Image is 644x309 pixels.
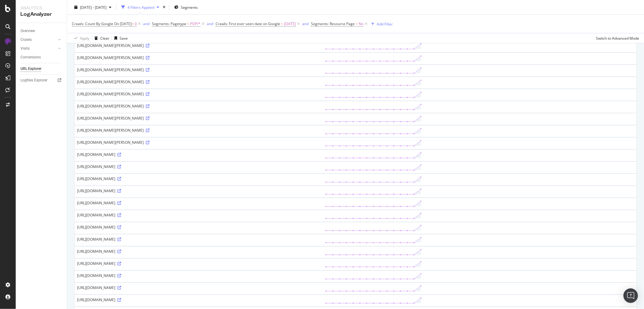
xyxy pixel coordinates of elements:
[21,77,62,84] a: Logfiles Explorer
[207,21,213,27] button: and
[77,67,320,72] div: [URL][DOMAIN_NAME][PERSON_NAME]
[21,5,62,11] div: Analytics
[21,37,32,43] div: Crawls
[100,35,109,41] div: Clear
[77,128,320,133] div: [URL][DOMAIN_NAME][PERSON_NAME]
[302,21,309,26] div: and
[21,66,62,72] a: URL Explorer
[596,35,639,41] div: Switch to Advanced Mode
[77,43,320,48] div: [URL][DOMAIN_NAME][PERSON_NAME]
[92,33,109,43] button: Clear
[594,33,639,43] button: Switch to Advanced Mode
[112,33,128,43] button: Save
[77,104,320,109] div: [URL][DOMAIN_NAME][PERSON_NAME]
[72,2,114,12] button: [DATE] - [DATE]
[77,140,320,145] div: [URL][DOMAIN_NAME][PERSON_NAME]
[311,21,355,26] span: Segments: Resource Page
[77,297,320,302] div: [URL][DOMAIN_NAME]
[80,5,107,10] span: [DATE] - [DATE]
[284,20,296,28] span: [DATE]
[377,21,393,26] div: Add Filter
[77,55,320,60] div: [URL][DOMAIN_NAME][PERSON_NAME]
[114,21,132,26] span: On [DATE]
[21,45,30,52] div: Visits
[21,54,41,61] div: Conversions
[77,285,320,290] div: [URL][DOMAIN_NAME]
[21,37,56,43] a: Crawls
[162,4,167,10] div: times
[356,21,358,26] span: =
[127,5,154,10] div: 4 Filters Applied
[77,79,320,84] div: [URL][DOMAIN_NAME][PERSON_NAME]
[143,21,149,26] div: and
[77,225,320,230] div: [URL][DOMAIN_NAME]
[77,200,320,205] div: [URL][DOMAIN_NAME]
[80,35,89,41] div: Apply
[623,288,638,303] div: Open Intercom Messenger
[21,77,47,84] div: Logfiles Explorer
[21,28,62,34] a: Overview
[21,54,62,61] a: Conversions
[132,21,134,26] span: >
[77,273,320,278] div: [URL][DOMAIN_NAME]
[77,249,320,254] div: [URL][DOMAIN_NAME]
[21,66,41,72] div: URL Explorer
[21,11,62,18] div: LogAnalyzer
[216,21,280,26] span: Crawls: First ever seen date on Google
[77,91,320,97] div: [URL][DOMAIN_NAME][PERSON_NAME]
[77,176,320,181] div: [URL][DOMAIN_NAME]
[21,45,56,52] a: Visits
[72,21,113,26] span: Crawls: Count By Google
[172,2,200,12] button: Segments
[207,21,213,26] div: and
[359,20,364,28] span: No
[77,188,320,193] div: [URL][DOMAIN_NAME]
[77,116,320,121] div: [URL][DOMAIN_NAME][PERSON_NAME]
[119,2,162,12] button: 4 Filters Applied
[77,261,320,266] div: [URL][DOMAIN_NAME]
[77,237,320,242] div: [URL][DOMAIN_NAME]
[302,21,309,27] button: and
[77,152,320,157] div: [URL][DOMAIN_NAME]
[77,212,320,218] div: [URL][DOMAIN_NAME]
[369,20,393,28] button: Add Filter
[190,20,200,28] span: PDP/*
[181,5,198,10] span: Segments
[77,164,320,169] div: [URL][DOMAIN_NAME]
[120,35,128,41] div: Save
[72,33,89,43] button: Apply
[187,21,189,26] span: =
[143,21,149,27] button: and
[281,21,283,26] span: =
[135,20,137,28] span: 0
[152,21,186,26] span: Segments: Pagetype
[21,28,35,34] div: Overview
